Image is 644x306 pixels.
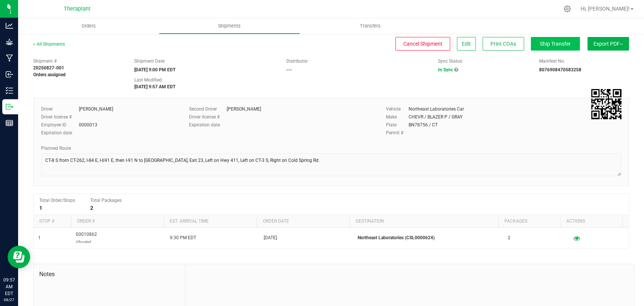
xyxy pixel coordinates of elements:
span: Export PDF [593,41,623,47]
strong: 20250827-001 [33,65,64,71]
inline-svg: Grow [6,38,13,46]
label: Last Modified [134,77,162,83]
span: Total Order/Stops [39,198,75,203]
p: Allocated [76,238,97,245]
span: 1 [38,234,41,241]
strong: [DATE] 9:00 PM EDT [134,67,175,72]
strong: 1 [39,205,42,211]
th: Order date [257,215,349,228]
span: [DATE] [264,234,277,241]
label: Make [386,114,409,120]
th: Stop # [34,215,71,228]
p: 09:57 AM EDT [3,277,15,297]
button: Edit [457,37,476,51]
span: Shipments [208,23,251,29]
div: 0000013 [79,121,97,128]
strong: 8076908470583258 [539,67,581,72]
inline-svg: Manufacturing [6,54,13,62]
span: 2 [508,234,510,241]
strong: 2 [90,205,93,211]
span: Planned Route [41,146,71,151]
label: Employee ID [41,121,79,128]
qrcode: 20250827-001 [591,89,621,119]
a: All Shipments [33,42,65,47]
span: 9:30 PM EDT [170,234,196,241]
span: Ship Transfer [540,41,571,47]
p: 08/27 [3,297,15,303]
label: Distributor [286,58,307,65]
strong: Orders assigned [33,72,66,77]
span: 00010862 [76,231,97,245]
p: Northeast Laboratories (CSL0000624) [358,234,499,241]
label: Driver [41,106,79,112]
inline-svg: Reports [6,119,13,127]
iframe: Resource center [8,246,30,268]
label: Driver license # [41,114,79,120]
label: Permit # [386,129,409,136]
label: Expiration date [189,121,227,128]
label: Plate [386,121,409,128]
div: CHEVR / BLAZER P / GRAY [409,114,463,120]
label: Sync Status [438,58,462,65]
label: Driver license # [189,114,227,120]
div: BN78756 / CT [409,121,438,128]
inline-svg: Analytics [6,22,13,29]
strong: --- [286,67,292,72]
span: Print COAs [490,41,516,47]
th: Actions [560,215,622,228]
div: Northeast Laboratories Car [409,106,464,112]
span: Shipment # [33,58,123,65]
label: Shipment Date [134,58,164,65]
div: [PERSON_NAME] [79,106,113,112]
button: Cancel Shipment [395,37,450,51]
div: Manage settings [563,5,572,12]
button: Ship Transfer [531,37,580,51]
span: Cancel Shipment [403,41,443,47]
strong: [DATE] 9:57 AM EDT [134,84,175,89]
label: Second Driver [189,106,227,112]
inline-svg: Outbound [6,103,13,111]
div: [PERSON_NAME] [227,106,261,112]
label: Manifest No. [539,58,565,65]
span: In Sync [438,67,453,72]
span: Orders [71,23,106,29]
img: Scan me! [591,89,621,119]
a: Transfers [300,18,441,34]
span: Hi, [PERSON_NAME]! [581,6,630,12]
th: Packages [498,215,560,228]
a: Shipments [159,18,300,34]
span: Edit [462,41,471,47]
inline-svg: Inbound [6,71,13,78]
span: Transfers [350,23,391,29]
th: Est. arrival time [164,215,257,228]
th: Destination [349,215,498,228]
inline-svg: Inventory [6,87,13,94]
a: Orders [18,18,159,34]
span: Notes [39,270,179,279]
button: Export PDF [587,37,629,51]
label: Expiration date [41,129,79,136]
label: Vehicle [386,106,409,112]
span: Theraplant [64,6,91,12]
button: Print COAs [483,37,524,51]
span: Total Packages [90,198,121,203]
th: Order # [71,215,164,228]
